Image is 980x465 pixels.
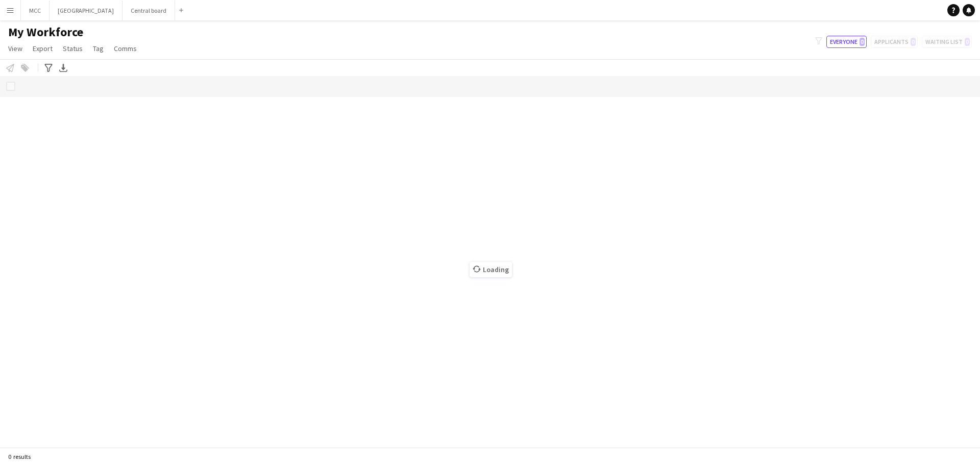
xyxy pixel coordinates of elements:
a: Tag [89,42,108,55]
span: Loading [470,262,512,277]
a: Export [29,42,57,55]
button: MCC [21,1,50,20]
span: My Workforce [8,25,83,40]
app-action-btn: Advanced filters [42,62,55,74]
span: Status [63,44,83,53]
button: [GEOGRAPHIC_DATA] [50,1,122,20]
span: Tag [93,44,104,53]
span: Comms [114,44,137,53]
app-action-btn: Export XLSX [57,62,69,74]
span: Export [33,44,53,53]
a: Status [59,42,87,55]
span: View [8,44,22,53]
span: 0 [860,38,865,46]
button: Everyone0 [826,36,867,48]
a: View [4,42,27,55]
a: Comms [110,42,141,55]
button: Central board [122,1,175,20]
